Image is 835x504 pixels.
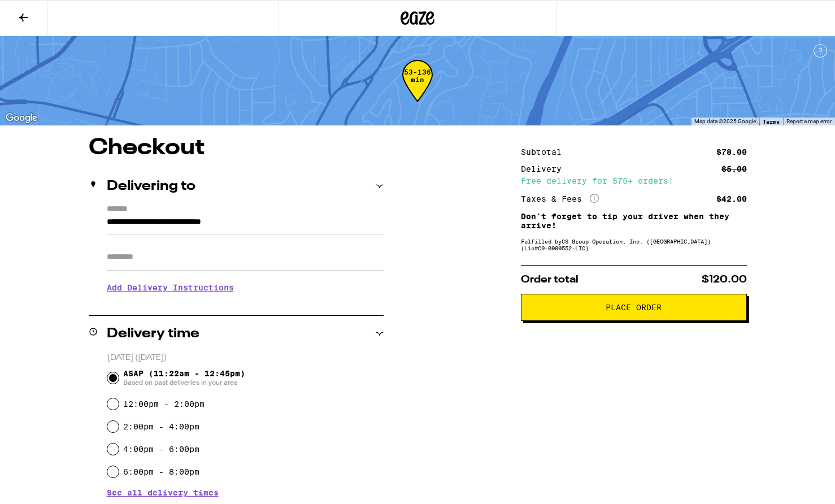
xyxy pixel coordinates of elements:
[107,275,384,301] h3: Add Delivery Instructions
[716,148,747,156] div: $78.00
[3,111,40,125] a: Open this area in Google Maps (opens a new window)
[521,294,747,321] button: Place Order
[123,378,245,387] span: Based on past deliveries in your area
[123,467,199,476] label: 6:00pm - 8:00pm
[7,8,81,17] span: Hi. Need any help?
[521,238,747,251] div: Fulfilled by CS Group Operation, Inc. ([GEOGRAPHIC_DATA]) (Lic# C9-0000552-LIC )
[786,118,832,124] a: Report a map error
[521,165,569,173] div: Delivery
[606,303,662,311] span: Place Order
[694,118,756,124] span: Map data ©2025 Google
[402,68,433,111] div: 53-136 min
[107,327,199,341] h2: Delivery time
[763,118,780,125] a: Terms
[89,137,384,159] h1: Checkout
[521,275,579,285] span: Order total
[123,399,205,409] label: 12:00pm - 2:00pm
[716,195,747,203] div: $42.00
[521,148,569,156] div: Subtotal
[107,301,384,310] p: We'll contact you at [PHONE_NUMBER] when we arrive
[107,180,195,193] h2: Delivering to
[107,489,219,497] button: See all delivery times
[123,369,245,387] span: ASAP (11:22am - 12:45pm)
[3,111,40,125] img: Google
[123,445,199,454] label: 4:00pm - 6:00pm
[123,422,199,431] label: 2:00pm - 4:00pm
[521,194,599,204] div: Taxes & Fees
[702,275,747,285] span: $120.00
[521,212,747,230] p: Don't forget to tip your driver when they arrive!
[521,177,747,185] div: Free delivery for $75+ orders!
[721,165,747,173] div: $5.00
[107,353,384,363] p: [DATE] ([DATE])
